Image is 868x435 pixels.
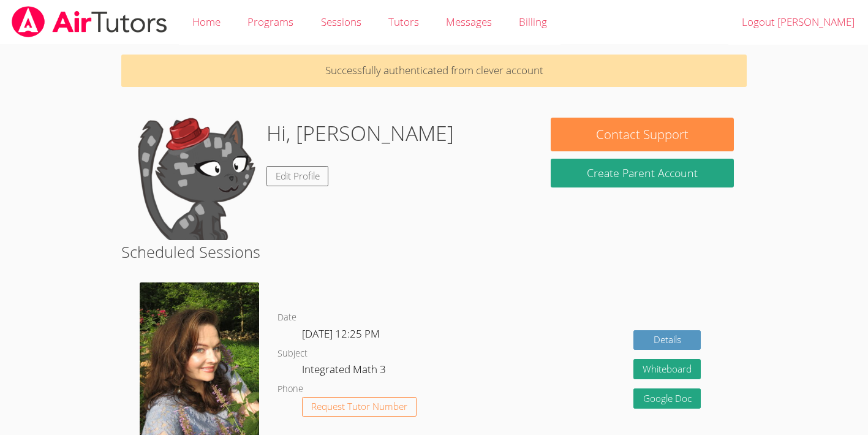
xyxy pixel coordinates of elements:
h2: Scheduled Sessions [121,240,746,263]
img: airtutors_banner-c4298cdbf04f3fff15de1276eac7730deb9818008684d7c2e4769d2f7ddbe033.png [10,6,168,37]
span: Messages [446,15,492,29]
button: Request Tutor Number [302,397,417,417]
p: Successfully authenticated from clever account [121,55,746,87]
button: Contact Support [551,118,734,151]
dt: Date [277,310,296,325]
img: default.png [134,118,257,240]
button: Whiteboard [633,359,701,379]
a: Edit Profile [266,166,329,186]
button: Create Parent Account [551,159,734,187]
span: [DATE] 12:25 PM [302,327,380,341]
span: Request Tutor Number [311,402,407,411]
a: Details [633,330,701,350]
dt: Phone [277,382,303,397]
h1: Hi, [PERSON_NAME] [266,118,454,149]
dd: Integrated Math 3 [302,361,388,382]
dt: Subject [277,346,308,361]
a: Google Doc [633,388,701,409]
